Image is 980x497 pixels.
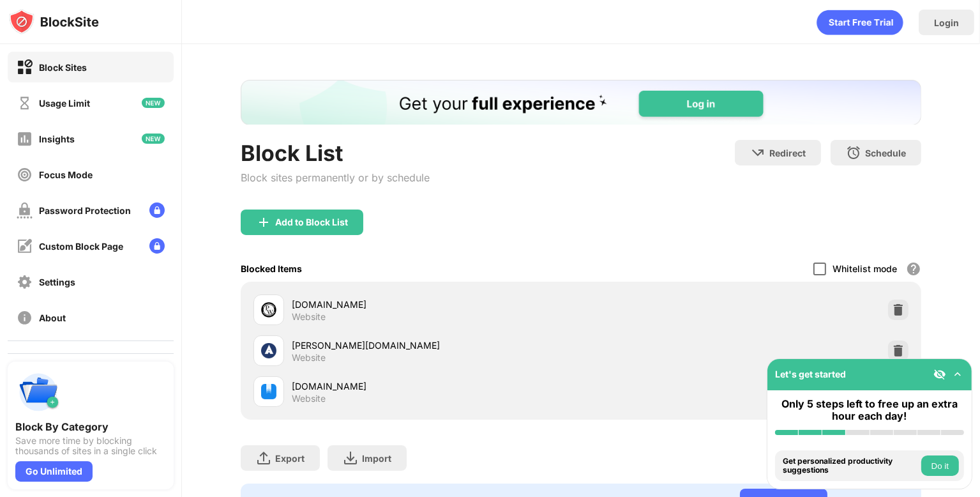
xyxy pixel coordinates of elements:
div: Usage Limit [39,98,90,109]
div: Only 5 steps left to free up an extra hour each day! [775,398,964,422]
div: Whitelist mode [833,263,897,274]
img: omni-setup-toggle.svg [951,368,964,381]
img: new-icon.svg [142,98,165,108]
div: Website [292,311,326,323]
div: Settings [39,277,75,287]
div: Custom Block Page [39,241,123,252]
div: Block By Category [15,420,166,433]
div: Redirect [769,148,806,158]
div: About [39,312,66,323]
div: Blocked Items [241,263,302,274]
img: insights-off.svg [17,131,33,147]
img: about-off.svg [17,310,33,326]
img: customize-block-page-off.svg [17,238,33,254]
img: time-usage-off.svg [17,95,33,111]
div: Import [362,453,391,464]
div: animation [817,10,903,35]
img: eye-not-visible.svg [933,368,946,381]
img: settings-off.svg [17,274,33,290]
div: Export [275,453,305,464]
img: push-categories.svg [15,369,61,415]
div: [PERSON_NAME][DOMAIN_NAME] [292,339,581,352]
div: Login [934,17,959,28]
div: Save more time by blocking thousands of sites in a single click [15,436,166,456]
div: Let's get started [775,369,846,379]
img: favicons [261,343,276,358]
div: Block List [241,140,430,166]
img: new-icon.svg [142,134,165,144]
div: Password Protection [39,205,131,216]
img: password-protection-off.svg [17,203,33,218]
div: Website [292,393,326,404]
div: [DOMAIN_NAME] [292,298,581,311]
button: Do it [921,455,959,476]
div: [DOMAIN_NAME] [292,379,581,393]
div: Get personalized productivity suggestions [783,457,918,475]
img: favicons [261,302,276,317]
img: logo-blocksite.svg [9,9,99,34]
div: Go Unlimited [15,461,93,482]
img: lock-menu.svg [149,238,165,254]
div: Website [292,352,326,363]
img: block-on.svg [17,59,33,75]
img: lock-menu.svg [149,203,165,218]
div: Focus Mode [39,169,93,180]
div: Add to Block List [275,217,348,227]
div: Schedule [865,148,906,158]
div: Block sites permanently or by schedule [241,171,430,184]
img: favicons [261,384,276,399]
div: Block Sites [39,62,87,73]
iframe: Banner [241,80,921,125]
img: focus-off.svg [17,167,33,183]
div: Insights [39,134,75,144]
